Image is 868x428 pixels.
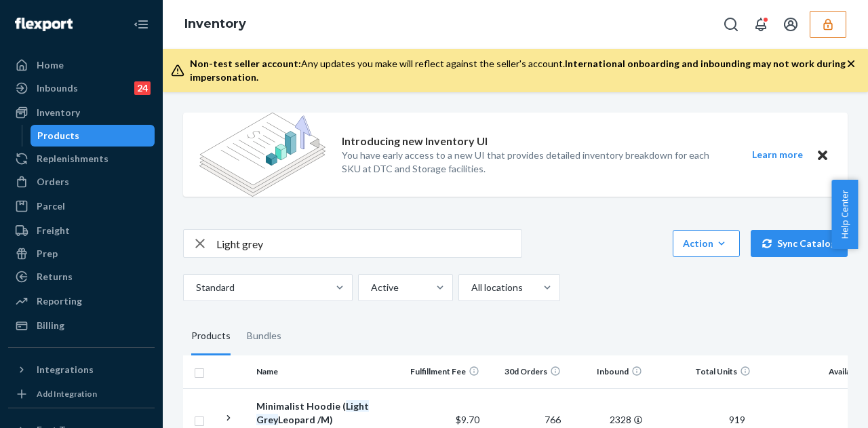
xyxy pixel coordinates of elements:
button: Open notifications [747,11,774,38]
a: Inbounds24 [8,77,155,99]
a: Freight [8,220,155,241]
a: Billing [8,315,155,336]
iframe: Opens a widget where you can chat to one of our agents [782,387,854,421]
div: Products [191,317,231,355]
a: Parcel [8,195,155,217]
div: Products [37,129,79,142]
button: Close Navigation [127,11,155,38]
div: Integrations [37,363,94,376]
a: Products [31,125,155,147]
p: You have early access to a new UI that provides detailed inventory breakdown for each SKU at DTC ... [342,149,727,176]
a: Add Integration [8,386,155,402]
div: Inbounds [37,81,78,95]
button: Open Search Box [717,11,745,38]
button: Help Center [831,180,858,249]
div: Prep [37,247,58,260]
th: Name [251,355,403,388]
div: 24 [134,81,151,95]
a: Returns [8,266,155,288]
div: Reporting [37,294,82,308]
div: Bundles [247,317,281,355]
div: Returns [37,270,73,284]
div: Freight [37,224,70,237]
a: Reporting [8,290,155,312]
img: new-reports-banner-icon.82668bd98b6a51aee86340f2a7b77ae3.png [199,113,325,197]
button: Close [814,147,831,163]
div: Home [37,58,64,72]
span: Non-test seller account: [190,58,301,69]
div: Replenishments [37,152,108,166]
a: Inventory [184,16,246,31]
em: Grey [256,414,278,425]
img: Flexport logo [15,18,73,31]
div: Any updates you make will reflect against the seller's account. [190,57,846,84]
input: Active [370,281,371,294]
a: Replenishments [8,148,155,170]
a: Orders [8,171,155,193]
div: Orders [37,175,69,189]
a: Prep [8,243,155,265]
button: Open account menu [777,11,804,38]
div: Add Integration [37,388,97,400]
button: Action [673,230,740,257]
button: Learn more [743,147,811,163]
em: Light [346,400,369,412]
th: Fulfillment Fee [403,355,485,388]
div: Billing [37,319,64,332]
div: Parcel [37,199,65,213]
button: Sync Catalog [751,230,848,257]
input: Standard [195,281,196,294]
a: Home [8,54,155,76]
th: Inbound [566,355,648,388]
th: 30d Orders [485,355,566,388]
div: Action [683,237,730,250]
a: Inventory [8,102,155,123]
span: 919 [724,414,751,425]
span: $9.70 [456,414,479,425]
p: Introducing new Inventory UI [342,134,488,149]
ol: breadcrumbs [174,5,257,44]
input: Search inventory by name or sku [216,230,521,257]
button: Integrations [8,359,155,381]
th: Total Units [648,355,756,388]
div: Inventory [37,106,80,119]
input: All locations [470,281,471,294]
div: Minimalist Hoodie ( Leopard /M) [256,400,398,427]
